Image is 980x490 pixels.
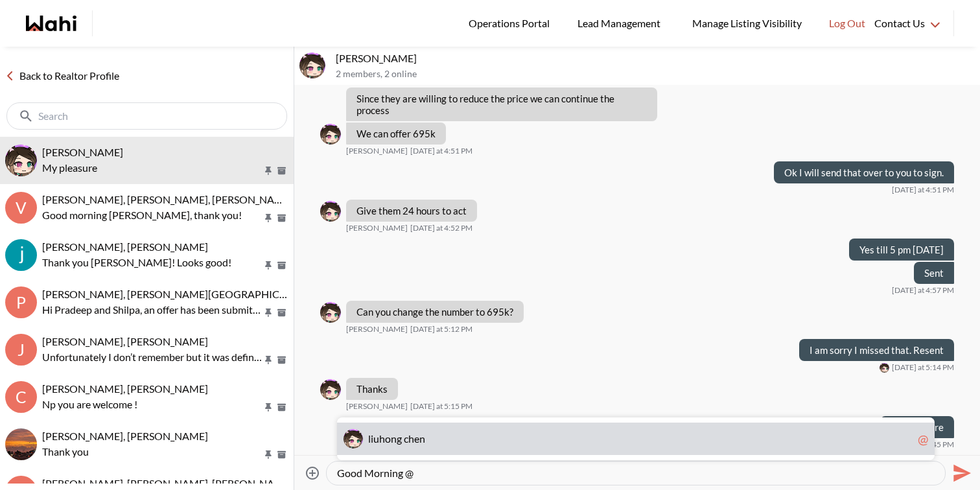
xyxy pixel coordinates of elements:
[320,302,341,323] img: l
[892,362,954,373] time: 2025-10-01T21:14:13.310Z
[344,429,363,449] img: l
[404,432,408,445] span: c
[371,432,373,445] span: i
[924,267,944,279] p: Sent
[5,334,37,366] div: J
[892,185,954,195] time: 2025-10-01T20:51:47.901Z
[346,223,408,233] span: [PERSON_NAME]
[356,306,513,318] p: Can you change the number to 695k?
[336,52,975,65] p: [PERSON_NAME]
[379,432,385,445] span: h
[42,255,262,270] p: Thank you [PERSON_NAME]! Looks good!
[320,302,341,323] div: liuhong chen
[946,458,975,487] button: Send
[410,324,472,334] time: 2025-10-01T21:12:16.736Z
[42,477,378,489] span: [PERSON_NAME], [PERSON_NAME], [PERSON_NAME], [PERSON_NAME]
[262,449,274,460] button: Pin
[356,205,467,216] p: Give them 24 hours to act
[469,15,554,32] span: Operations Portal
[42,430,208,442] span: [PERSON_NAME], [PERSON_NAME]
[688,15,806,32] span: Manage Listing Visibility
[880,363,889,373] div: liuhong chen
[880,363,889,373] img: l
[408,432,414,445] span: h
[275,165,288,176] button: Archive
[320,379,341,400] div: liuhong chen
[42,302,262,318] p: Hi Pradeep and Shilpa, an offer has been submitted for [STREET_ADDRESS]. If you’re still interest...
[410,223,472,233] time: 2025-10-01T20:52:27.801Z
[5,381,37,413] div: C
[262,307,274,318] button: Pin
[368,432,371,445] span: l
[299,52,325,78] div: liuhong chen, Faraz
[42,349,262,365] p: Unfortunately I don’t remember but it was definitely one of the single ones
[344,429,363,449] div: liuhong chen
[42,444,262,460] p: Thank you
[320,201,341,222] img: l
[5,428,37,460] div: Caroline Madelar, Faraz
[320,379,341,400] img: l
[42,397,262,412] p: Np you are welcome !
[42,193,378,205] span: [PERSON_NAME], [PERSON_NAME], [PERSON_NAME], [PERSON_NAME]
[320,124,341,145] img: l
[320,201,341,222] div: liuhong chen
[5,192,37,224] div: V
[410,146,472,156] time: 2025-10-01T20:51:19.810Z
[5,145,37,176] img: l
[42,207,262,223] p: Good morning [PERSON_NAME], thank you!
[275,449,288,460] button: Archive
[5,239,37,271] img: S
[346,324,408,334] span: [PERSON_NAME]
[262,213,274,224] button: Pin
[262,355,274,366] button: Pin
[391,432,397,445] span: n
[42,382,208,395] span: [PERSON_NAME], [PERSON_NAME]
[26,16,76,31] a: Wahi homepage
[42,288,313,300] span: [PERSON_NAME], [PERSON_NAME][GEOGRAPHIC_DATA]
[346,401,408,412] span: [PERSON_NAME]
[262,260,274,271] button: Pin
[38,110,258,122] input: Search
[373,432,379,445] span: u
[397,432,402,445] span: g
[829,15,865,32] span: Log Out
[42,160,262,176] p: My pleasure
[892,285,954,296] time: 2025-10-01T20:57:10.325Z
[5,239,37,271] div: Souhel Bally, Faraz
[337,467,935,480] textarea: Type your message
[346,146,408,156] span: [PERSON_NAME]
[5,428,37,460] img: C
[356,93,647,116] p: Since they are willing to reduce the price we can continue the process
[414,432,419,445] span: e
[275,402,288,413] button: Archive
[275,213,288,224] button: Archive
[336,69,975,80] p: 2 members , 2 online
[275,260,288,271] button: Archive
[42,335,208,347] span: [PERSON_NAME], [PERSON_NAME]
[918,431,928,447] div: @
[262,402,274,413] button: Pin
[410,401,472,412] time: 2025-10-01T21:15:48.132Z
[810,344,944,356] p: I am sorry I missed that. Resent
[5,286,37,318] div: P
[320,124,341,145] div: liuhong chen
[419,432,425,445] span: n
[42,240,208,253] span: [PERSON_NAME], [PERSON_NAME]
[577,15,665,32] span: Lead Management
[784,167,944,178] p: Ok I will send that over to you to sign.
[262,165,274,176] button: Pin
[5,145,37,176] div: liuhong chen, Faraz
[275,307,288,318] button: Archive
[356,383,388,395] p: Thanks
[42,146,123,158] span: [PERSON_NAME]
[356,128,436,139] p: We can offer 695k
[859,244,944,255] p: Yes till 5 pm [DATE]
[299,52,325,78] img: l
[385,432,391,445] span: o
[337,423,935,455] a: lliuhongchen@
[275,355,288,366] button: Archive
